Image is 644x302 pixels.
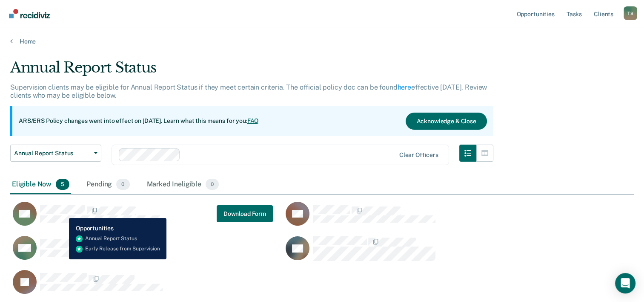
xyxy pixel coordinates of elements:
[10,201,283,235] div: CaseloadOpportunityCell-05723899
[14,150,91,157] span: Annual Report Status
[116,179,129,190] span: 0
[19,117,259,125] p: ARS/ERS Policy changes went into effect on [DATE]. Learn what this means for you:
[615,273,635,293] div: Open Intercom Messenger
[406,113,487,130] button: Acknowledge & Close
[398,83,411,91] a: here
[217,205,273,222] a: Navigate to form link
[399,151,438,159] div: Clear officers
[10,59,493,83] div: Annual Report Status
[10,38,634,45] a: Home
[247,117,259,124] a: FAQ
[10,83,487,99] p: Supervision clients may be eligible for Annual Report Status if they meet certain criteria. The o...
[10,145,101,162] button: Annual Report Status
[85,175,131,194] div: Pending0
[9,9,50,18] img: Recidiviz
[56,179,69,190] span: 5
[10,175,71,194] div: Eligible Now5
[10,235,283,270] div: CaseloadOpportunityCell-06640364
[624,6,637,20] div: T S
[624,6,637,20] button: Profile dropdown button
[145,175,221,194] div: Marked Ineligible0
[283,235,556,270] div: CaseloadOpportunityCell-08431576
[206,179,219,190] span: 0
[217,205,273,222] button: Download Form
[283,201,556,235] div: CaseloadOpportunityCell-06274896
